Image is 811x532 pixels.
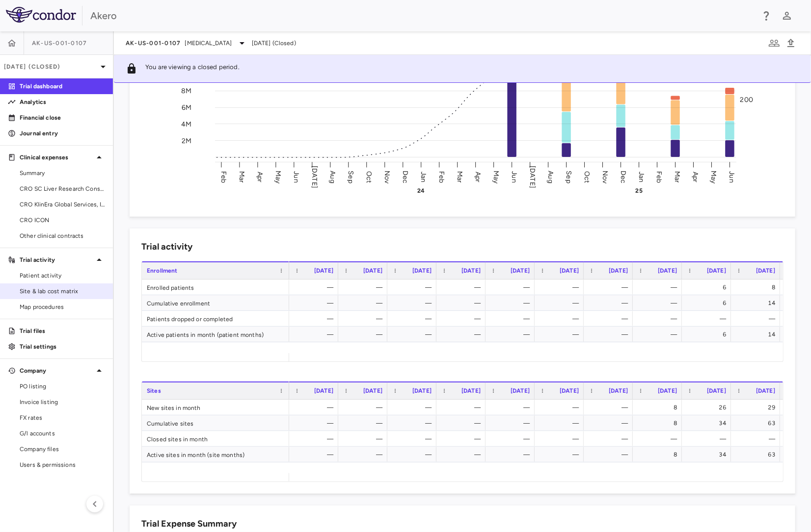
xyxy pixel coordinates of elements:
div: — [396,327,432,342]
div: Akero [90,8,754,23]
div: — [494,311,530,327]
span: CRO ICON [20,216,105,225]
text: Dec [401,170,409,183]
div: — [445,295,481,311]
text: Apr [692,171,700,182]
div: — [642,311,677,327]
span: [DATE] [314,387,333,394]
div: — [396,311,432,327]
div: 6 [691,279,726,295]
div: — [347,400,382,415]
div: 29 [740,400,775,415]
div: — [396,415,432,431]
div: 14 [740,327,775,342]
div: — [396,295,432,311]
text: Dec [619,170,627,183]
span: Enrollment [147,267,178,274]
span: [DATE] [658,267,677,274]
span: FX rates [20,413,105,422]
span: Summary [20,169,105,177]
div: — [642,431,677,447]
span: Company files [20,445,105,454]
div: Active sites in month (site months) [142,447,289,462]
text: Nov [383,170,391,183]
div: — [593,431,628,447]
img: logo-full-BYUhSk78.svg [6,7,76,23]
span: [DATE] [412,267,432,274]
div: Patients dropped or completed [142,311,289,326]
div: — [593,415,628,431]
div: Cumulative enrollment [142,295,289,310]
span: [MEDICAL_DATA] [185,39,232,48]
h6: Trial activity [141,240,192,253]
text: Sep [565,171,573,183]
text: Oct [365,171,373,182]
span: [DATE] (Closed) [252,39,296,48]
div: 34 [691,415,726,431]
div: 14 [740,295,775,311]
div: New sites in month [142,400,289,415]
text: Mar [238,171,246,182]
text: Nov [601,170,609,183]
span: [DATE] [560,387,579,394]
tspan: 2M [182,136,191,145]
p: Company [20,366,93,375]
p: Trial files [20,327,105,335]
text: Oct [583,171,591,182]
div: — [494,295,530,311]
div: — [445,327,481,342]
span: Map procedures [20,303,105,311]
p: Financial close [20,113,105,122]
text: Jun [728,171,736,182]
span: [DATE] [658,387,677,394]
div: — [642,327,677,342]
text: Sep [347,171,355,183]
div: — [445,311,481,327]
text: Mar [456,171,464,182]
text: Jan [419,171,428,182]
span: AK-US-001-0107 [126,39,181,47]
div: — [642,279,677,295]
text: Apr [474,171,482,182]
tspan: 4M [181,120,191,128]
text: [DATE] [528,166,537,188]
tspan: 6M [182,103,191,112]
div: — [396,431,432,447]
div: — [740,311,775,327]
span: Site & lab cost matrix [20,287,105,296]
span: Other clinical contracts [20,231,105,240]
div: 8 [642,447,677,462]
div: — [298,295,333,311]
text: Aug [546,171,555,183]
div: — [298,415,333,431]
p: Trial settings [20,342,105,351]
div: — [543,311,579,327]
p: Trial dashboard [20,82,105,91]
p: Trial activity [20,255,93,264]
span: [DATE] [314,267,333,274]
div: — [740,431,775,447]
p: [DATE] (Closed) [4,62,97,71]
text: Apr [256,171,264,182]
div: — [298,279,333,295]
div: — [298,447,333,462]
span: Invoice listing [20,398,105,406]
div: 63 [740,415,775,431]
text: May [274,170,282,183]
div: 6 [691,295,726,311]
div: — [445,447,481,462]
p: Analytics [20,98,105,106]
text: Jan [637,171,646,182]
div: Cumulative sites [142,415,289,431]
div: 63 [740,447,775,462]
div: 8 [642,415,677,431]
div: — [642,295,677,311]
tspan: 200 [740,96,753,104]
div: — [347,279,382,295]
span: CRO SC Liver Research Consortium LLC [20,184,105,193]
span: [DATE] [511,267,530,274]
tspan: 8M [181,87,191,95]
div: 26 [691,400,726,415]
div: — [347,327,382,342]
text: 24 [417,187,425,194]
